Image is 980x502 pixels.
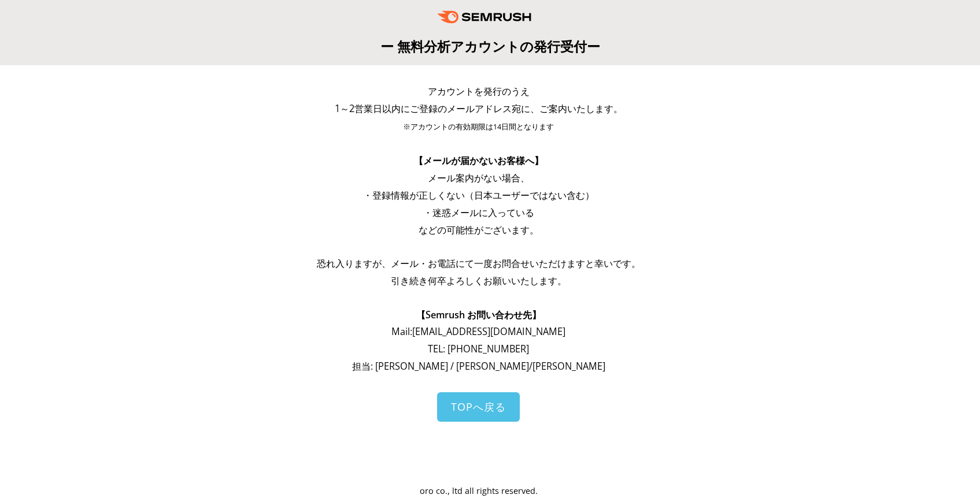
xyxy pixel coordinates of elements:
[437,392,520,422] a: TOPへ戻る
[363,189,594,202] span: ・登録情報が正しくない（日本ユーザーではない含む）
[416,308,541,321] span: 【Semrush お問い合わせ先】
[451,400,506,414] span: TOPへ戻る
[419,224,539,236] span: などの可能性がございます。
[423,206,534,219] span: ・迷惑メールに入っている
[428,172,530,184] span: メール案内がない場合、
[428,343,529,355] span: TEL: [PHONE_NUMBER]
[403,122,554,132] span: ※アカウントの有効期限は14日間となります
[414,154,543,167] span: 【メールが届かないお客様へ】
[352,360,605,373] span: 担当: [PERSON_NAME] / [PERSON_NAME]/[PERSON_NAME]
[391,274,567,287] span: 引き続き何卒よろしくお願いいたします。
[317,257,641,270] span: 恐れ入りますが、メール・お電話にて一度お問合せいただけますと幸いです。
[428,85,530,98] span: アカウントを発行のうえ
[380,37,600,55] span: ー 無料分析アカウントの発行受付ー
[391,325,565,338] span: Mail: [EMAIL_ADDRESS][DOMAIN_NAME]
[420,485,538,496] span: oro co., ltd all rights reserved.
[335,102,623,115] span: 1～2営業日以内にご登録のメールアドレス宛に、ご案内いたします。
